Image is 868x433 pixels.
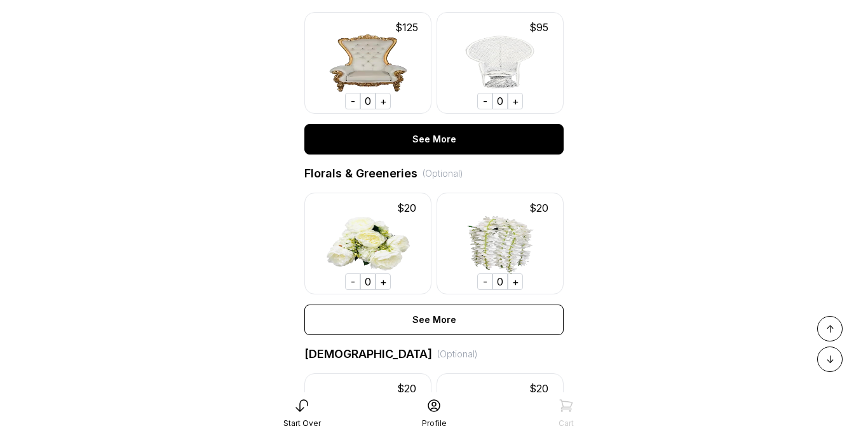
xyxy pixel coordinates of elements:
img: - [437,193,564,294]
div: 0 [492,93,508,109]
img: - [304,193,431,294]
div: $ 20 [388,381,426,396]
div: Cart [559,418,574,429]
div: (Optional) [437,348,478,361]
img: - [304,12,431,114]
div: See More [304,305,564,335]
div: + [376,273,391,290]
div: Florals & Greeneries [304,165,564,182]
div: - [477,273,492,290]
div: + [508,93,523,109]
div: 0 [360,93,376,109]
div: See More [304,124,564,155]
div: - [345,273,360,290]
div: - [345,93,360,109]
div: $ 20 [520,200,559,216]
div: [DEMOGRAPHIC_DATA] [304,345,564,363]
div: + [508,273,523,290]
span: ↓ [826,352,834,367]
div: (Optional) [423,167,463,180]
div: - [477,93,492,109]
div: 0 [492,273,508,290]
img: - [437,12,564,114]
div: $ 20 [388,200,426,216]
div: $ 95 [520,20,559,35]
div: $ 20 [520,381,559,396]
div: Profile [422,418,447,429]
div: $ 125 [388,20,426,35]
div: Start Over [283,418,321,429]
span: ↑ [826,321,834,336]
div: + [376,93,391,109]
div: 0 [360,273,376,290]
